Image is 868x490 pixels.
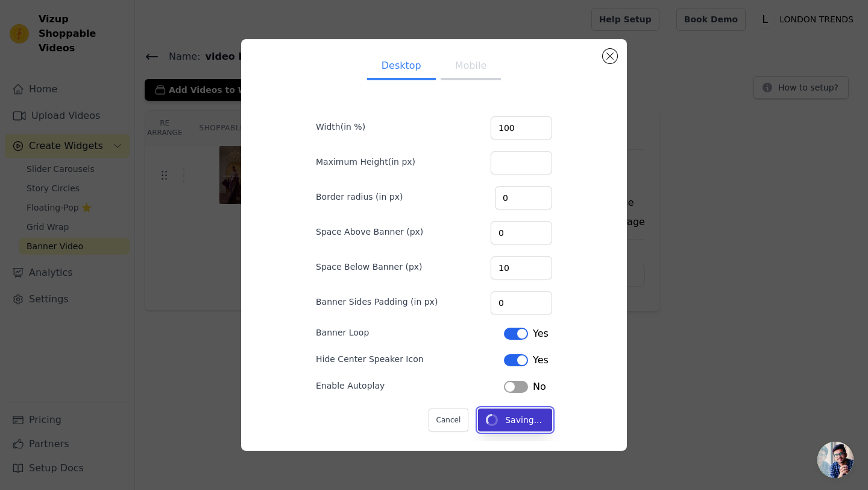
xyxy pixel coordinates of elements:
[603,49,617,63] button: Close modal
[316,296,438,308] label: Banner Sides Padding (in px)
[316,261,423,273] label: Space Below Banner (px)
[316,156,415,168] label: Maximum Height(in px)
[441,54,501,80] button: Mobile
[367,54,436,80] button: Desktop
[316,191,403,203] label: Border radius (in px)
[429,409,469,431] button: Cancel
[316,121,365,133] label: Width(in %)
[316,226,423,238] label: Space Above Banner (px)
[316,326,369,339] label: Banner Loop
[316,380,385,392] label: Enable Autoplay
[817,442,854,478] div: Open chat
[533,353,549,367] span: Yes
[316,353,424,365] label: Hide Center Speaker Icon
[478,409,552,431] button: Saving...
[533,380,546,394] span: No
[533,326,549,341] span: Yes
